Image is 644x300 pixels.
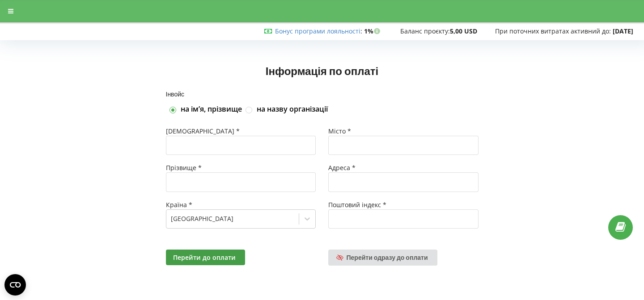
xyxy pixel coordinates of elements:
[347,254,428,261] span: Перейти одразу до оплати
[266,64,378,77] span: Інформація по оплаті
[275,27,360,35] a: Бонус програми лояльності
[166,90,185,98] span: Інвойс
[328,250,437,266] a: Перейти одразу до оплати
[4,274,26,296] button: Open CMP widget
[613,27,633,35] strong: [DATE]
[181,104,242,114] label: на імʼя, прізвище
[495,27,611,35] span: При поточних витратах активний до:
[328,163,356,172] span: Адреса *
[328,200,386,209] span: Поштовий індекс *
[166,127,240,135] span: [DEMOGRAPHIC_DATA] *
[257,104,328,114] label: на назву організації
[400,27,450,35] span: Баланс проєкту:
[328,127,351,135] span: Місто *
[450,27,477,35] strong: 5,00 USD
[275,27,362,35] span: :
[173,253,236,262] span: Перейти до оплати
[166,163,202,172] span: Прізвище *
[364,27,382,35] strong: 1%
[166,200,192,209] span: Країна *
[166,250,245,265] button: Перейти до оплати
